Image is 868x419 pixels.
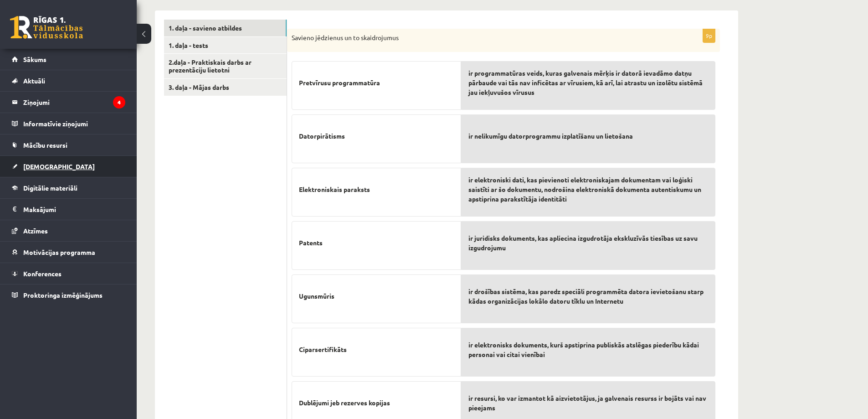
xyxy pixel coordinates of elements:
a: Digitālie materiāli [12,177,125,198]
span: Aktuāli [23,77,45,85]
span: Pretvīrusu programmatūra [299,78,380,88]
legend: Maksājumi [23,199,125,220]
i: 4 [113,96,125,109]
span: Patents [299,238,323,248]
span: ir resursi, ko var izmantot kā aizvietotājus, ja galvenais resurss ir bojāts vai nav pieejams [468,393,708,413]
span: [DEMOGRAPHIC_DATA] [23,162,95,171]
span: ir programmatūras veids, kuras galvenais mērķis ir datorā ievadāmo datņu pārbaude vai tās nav inf... [468,68,708,97]
span: Proktoringa izmēģinājums [23,291,103,299]
a: 1. daļa - tests [164,37,287,54]
span: Konferences [23,269,62,278]
p: Savieno jēdzienus un to skaidrojumus [292,33,670,42]
a: Maksājumi [12,199,125,220]
a: 3. daļa - Mājas darbs [164,79,287,96]
legend: Ziņojumi [23,92,125,113]
span: ir elektroniski dati, kas pievienoti elektroniskajam dokumentam vai loģiski saistīti ar šo dokume... [468,175,708,204]
span: Ciparsertifikāts [299,345,347,354]
a: Informatīvie ziņojumi [12,113,125,134]
a: Aktuāli [12,70,125,91]
a: 1. daļa - savieno atbildes [164,20,287,36]
a: Rīgas 1. Tālmācības vidusskola [10,16,83,39]
p: 9p [703,28,715,43]
span: ir nelikumīgu datorprogrammu izplatīšanu un lietošana [468,131,633,141]
span: Dublējumi jeb rezerves kopijas [299,398,390,408]
a: Atzīmes [12,220,125,241]
span: Atzīmes [23,227,48,235]
span: Elektroniskais paraksts [299,185,370,194]
span: Digitālie materiāli [23,184,77,192]
span: ir drošības sistēma, kas paredz speciāli programmēta datora ievietošanu starp kādas organizācijas... [468,287,708,306]
a: 2.daļa - Praktiskais darbs ar prezentāciju lietotni [164,54,287,78]
span: Sākums [23,55,46,63]
span: Datorpirātisms [299,131,345,141]
legend: Informatīvie ziņojumi [23,113,125,134]
a: Sākums [12,49,125,70]
span: Ugunsmūris [299,291,334,301]
span: Mācību resursi [23,141,67,149]
a: Proktoringa izmēģinājums [12,285,125,305]
a: Konferences [12,263,125,284]
a: Ziņojumi4 [12,92,125,113]
a: Mācību resursi [12,134,125,155]
a: Motivācijas programma [12,242,125,263]
span: Motivācijas programma [23,248,95,256]
span: ir juridisks dokuments, kas apliecina izgudrotāja ekskluzīvās tiesības uz savu izgudrojumu [468,233,708,253]
a: [DEMOGRAPHIC_DATA] [12,156,125,177]
span: ir elektronisks dokuments, kurš apstiprina publiskās atslēgas piederību kādai personai vai citai ... [468,340,708,359]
